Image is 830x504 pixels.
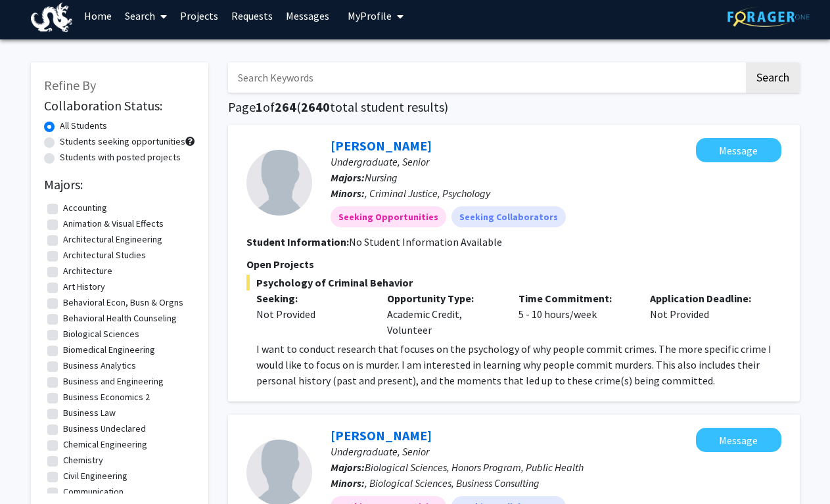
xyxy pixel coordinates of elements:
span: Nursing [365,171,398,184]
span: Undergraduate, Senior [331,155,429,168]
label: Communication [63,485,124,499]
p: Opportunity Type: [387,290,499,306]
span: 2640 [301,99,330,115]
h2: Collaboration Status: [44,98,195,114]
label: Biological Sciences [63,327,139,341]
label: Behavioral Econ, Busn & Orgns [63,296,183,309]
div: Not Provided [256,306,368,322]
a: [PERSON_NAME] [331,137,432,154]
span: Refine By [44,77,96,93]
img: Drexel University Logo [31,3,73,32]
button: Message Sevinch Rakhmonova [696,428,781,452]
label: Business Economics 2 [63,390,150,404]
iframe: Chat [10,445,56,494]
a: [PERSON_NAME] [331,427,432,444]
span: , Criminal Justice, Psychology [365,187,490,200]
div: Academic Credit, Volunteer [377,290,509,338]
p: Time Commitment: [519,290,630,306]
b: Minors: [331,187,365,200]
label: Animation & Visual Effects [63,217,164,231]
b: Majors: [331,171,365,184]
span: Open Projects [246,258,314,271]
h1: Page of ( total student results) [228,99,800,115]
mat-chip: Seeking Collaborators [451,206,566,227]
span: 1 [256,99,263,115]
span: My Profile [348,9,392,22]
span: 264 [275,99,296,115]
label: Business Analytics [63,359,136,373]
label: Behavioral Health Counseling [63,311,177,325]
label: Accounting [63,201,107,215]
span: Psychology of Criminal Behavior [246,275,781,290]
p: Seeking: [256,290,368,306]
label: All Students [60,119,107,133]
p: Application Deadline: [650,290,762,306]
label: Chemical Engineering [63,438,147,451]
label: Business Law [63,406,116,420]
button: Message Lexi Abrams [696,138,781,162]
input: Search Keywords [228,62,744,93]
mat-chip: Seeking Opportunities [331,206,446,227]
div: Not Provided [640,290,772,338]
label: Business and Engineering [63,375,164,388]
p: I want to conduct research that focuses on the psychology of why people commit crimes. The more s... [256,341,781,388]
label: Civil Engineering [63,469,127,483]
span: No Student Information Available [349,235,502,248]
span: , Biological Sciences, Business Consulting [365,476,540,490]
span: Biological Sciences, Honors Program, Public Health [365,461,584,474]
button: Search [746,62,800,93]
b: Majors: [331,461,365,474]
b: Minors: [331,476,365,490]
label: Business Undeclared [63,422,146,436]
label: Students seeking opportunities [60,135,185,149]
label: Biomedical Engineering [63,343,155,357]
span: Undergraduate, Senior [331,445,429,458]
label: Chemistry [63,453,103,467]
label: Students with posted projects [60,150,181,164]
label: Art History [63,280,105,294]
h2: Majors: [44,177,195,193]
div: 5 - 10 hours/week [509,290,640,338]
label: Architecture [63,264,112,278]
b: Student Information: [246,235,349,248]
img: ForagerOne Logo [727,7,810,27]
label: Architectural Studies [63,248,146,262]
label: Architectural Engineering [63,233,162,246]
